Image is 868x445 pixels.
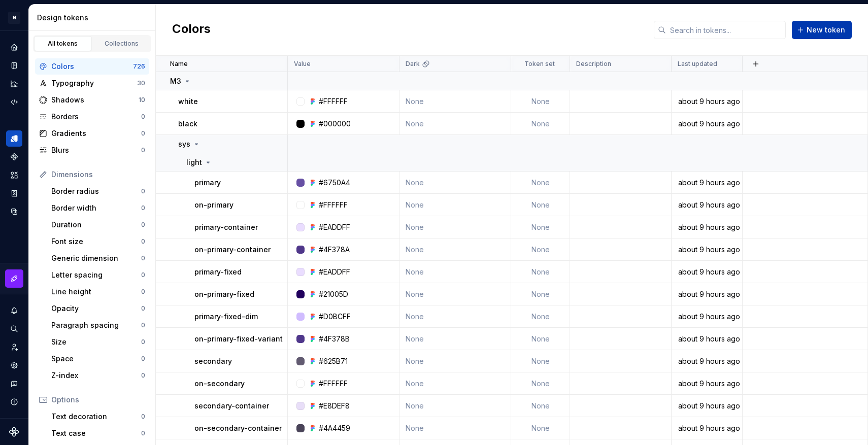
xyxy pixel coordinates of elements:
[6,375,22,392] div: Contact support
[6,321,22,337] div: Search ⌘K
[47,267,149,283] a: Letter spacing0
[141,413,145,421] div: 0
[511,216,570,238] td: None
[672,267,742,277] div: about 9 hours ago
[672,401,742,411] div: about 9 hours ago
[141,146,145,154] div: 0
[47,284,149,300] a: Line height0
[511,194,570,216] td: None
[172,21,211,39] h2: Colors
[141,221,145,229] div: 0
[35,125,149,142] a: Gradients0
[47,183,149,199] a: Border radius0
[672,222,742,232] div: about 9 hours ago
[511,417,570,439] td: None
[47,233,149,250] a: Font size0
[8,12,20,24] div: N
[6,39,22,55] div: Home
[6,167,22,183] a: Assets
[511,350,570,372] td: None
[51,186,141,196] div: Border radius
[6,357,22,373] div: Settings
[51,128,141,139] div: Gradients
[2,7,26,28] button: N
[141,288,145,296] div: 0
[51,203,141,213] div: Border width
[672,119,742,129] div: about 9 hours ago
[511,238,570,261] td: None
[319,200,348,210] div: #FFFFFF
[319,222,350,232] div: #EADDFF
[194,401,269,411] p: secondary-container
[141,338,145,346] div: 0
[51,220,141,230] div: Duration
[51,354,141,364] div: Space
[399,194,511,216] td: None
[141,254,145,262] div: 0
[194,334,283,344] p: on-primary-fixed-variant
[141,321,145,329] div: 0
[194,267,242,277] p: primary-fixed
[194,178,221,188] p: primary
[672,312,742,322] div: about 9 hours ago
[319,289,348,299] div: #21005D
[399,283,511,305] td: None
[6,302,22,319] div: Notifications
[141,129,145,138] div: 0
[6,339,22,355] a: Invite team
[133,62,145,71] div: 726
[6,149,22,165] a: Components
[399,113,511,135] td: None
[51,61,133,72] div: Colors
[807,25,845,35] span: New token
[6,76,22,92] a: Analytics
[511,328,570,350] td: None
[47,351,149,367] a: Space0
[6,130,22,147] div: Design tokens
[6,94,22,110] a: Code automation
[511,372,570,395] td: None
[141,113,145,121] div: 0
[139,96,145,104] div: 10
[511,305,570,328] td: None
[319,379,348,389] div: #FFFFFF
[170,76,181,86] p: M3
[51,337,141,347] div: Size
[319,178,350,188] div: #6750A4
[319,334,350,344] div: #4F378B
[399,395,511,417] td: None
[178,139,190,149] p: sys
[511,113,570,135] td: None
[672,356,742,366] div: about 9 hours ago
[35,142,149,158] a: Blurs0
[194,379,245,389] p: on-secondary
[672,379,742,389] div: about 9 hours ago
[47,425,149,441] a: Text case0
[399,238,511,261] td: None
[141,429,145,437] div: 0
[319,267,350,277] div: #EADDFF
[141,204,145,212] div: 0
[51,112,141,122] div: Borders
[47,367,149,384] a: Z-index0
[51,320,141,330] div: Paragraph spacing
[511,395,570,417] td: None
[9,427,19,437] svg: Supernova Logo
[399,261,511,283] td: None
[672,200,742,210] div: about 9 hours ago
[51,270,141,280] div: Letter spacing
[6,57,22,74] a: Documentation
[672,96,742,107] div: about 9 hours ago
[51,145,141,155] div: Blurs
[194,245,271,255] p: on-primary-container
[319,356,348,366] div: #625B71
[51,95,139,105] div: Shadows
[194,312,258,322] p: primary-fixed-dim
[96,40,147,48] div: Collections
[38,40,88,48] div: All tokens
[6,185,22,201] div: Storybook stories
